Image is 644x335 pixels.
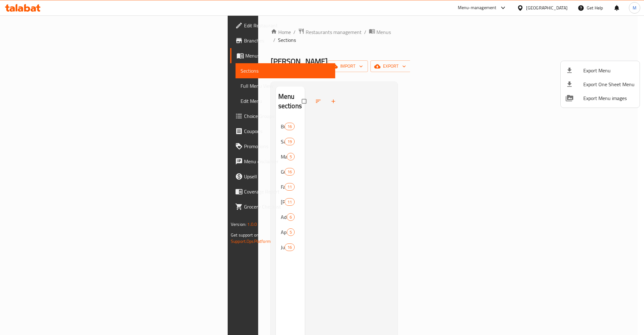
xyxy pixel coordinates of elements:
[583,94,635,102] span: Export Menu images
[561,64,640,77] li: Export menu items
[561,91,640,105] li: Export Menu images
[583,67,635,74] span: Export Menu
[561,77,640,91] li: Export one sheet menu items
[583,81,635,88] span: Export One Sheet Menu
